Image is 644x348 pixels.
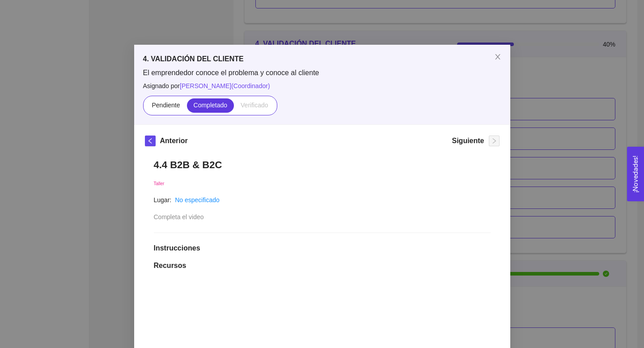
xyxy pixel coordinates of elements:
[494,53,501,60] span: close
[160,136,188,146] h5: Anterior
[154,244,491,253] h1: Instrucciones
[154,159,491,171] h1: 4.4 B2B & B2C
[154,213,204,221] span: Completa el video
[154,261,491,270] h1: Recursos
[627,147,644,201] button: Open Feedback Widget
[154,181,165,186] span: Taller
[145,136,156,146] button: left
[194,102,228,109] span: Completado
[489,136,500,146] button: right
[152,102,180,109] span: Pendiente
[175,196,220,204] a: No especificado
[143,54,501,64] h5: 4. VALIDACIÓN DEL CLIENTE
[143,81,501,91] span: Asignado por
[145,138,155,144] span: left
[180,82,270,89] span: [PERSON_NAME] ( Coordinador )
[485,45,510,70] button: Close
[241,102,268,109] span: Verificado
[452,136,484,146] h5: Siguiente
[143,68,501,78] span: El emprendedor conoce el problema y conoce al cliente
[154,195,172,205] article: Lugar:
